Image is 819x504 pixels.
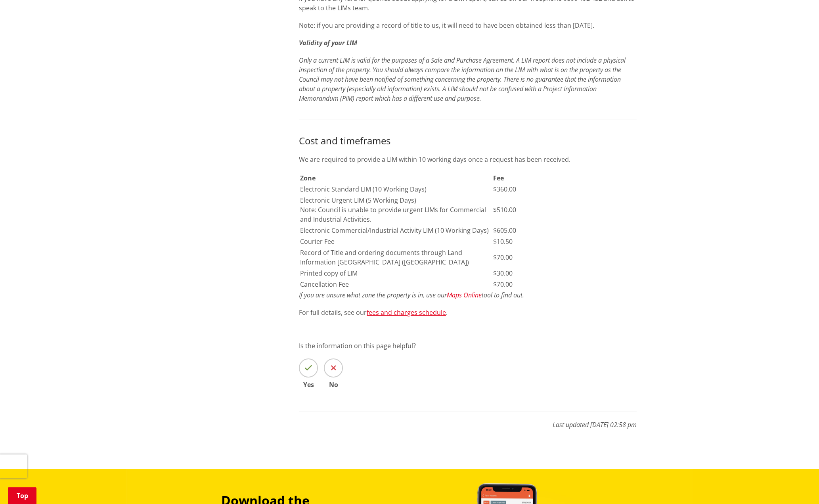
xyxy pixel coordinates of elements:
[447,291,482,299] a: Maps Online
[324,381,343,388] span: No
[300,247,492,267] td: Record of Title and ordering documents through Land Information [GEOGRAPHIC_DATA] ([GEOGRAPHIC_DA...
[299,155,637,164] p: We are required to provide a LIM within 10 working days once a request has been received.
[299,381,318,388] span: Yes
[299,308,637,317] p: For full details, see our .
[300,268,492,278] td: Printed copy of LIM
[300,184,492,194] td: Electronic Standard LIM (10 Working Days)
[300,279,492,289] td: Cancellation Fee
[299,341,637,351] p: Is the information on this page helpful?
[299,135,637,147] h3: Cost and timeframes
[299,56,626,103] em: Only a current LIM is valid for the purposes of a Sale and Purchase Agreement. A LIM report does ...
[300,225,492,236] td: Electronic Commercial/Industrial Activity LIM (10 Working Days)
[482,291,524,299] em: tool to find out.
[493,195,633,224] td: $510.00
[493,236,633,247] td: $10.50
[300,236,492,247] td: Courier Fee
[367,308,446,317] a: fees and charges schedule
[493,184,633,194] td: $360.00
[299,412,637,429] p: Last updated [DATE] 02:58 pm
[493,268,633,278] td: $30.00
[493,247,633,267] td: $70.00
[300,195,492,224] td: Electronic Urgent LIM (5 Working Days) Note: Council is unable to provide urgent LIMs for Commerc...
[493,174,504,182] strong: Fee
[8,487,36,504] a: Top
[493,279,633,289] td: $70.00
[300,174,316,182] strong: Zone
[493,225,633,236] td: $605.00
[299,21,637,30] p: Note: if you are providing a record of title to us, it will need to have been obtained less than ...
[299,291,447,299] em: If you are unsure what zone the property is in, use our
[299,38,357,47] em: Validity of your LIM
[783,471,811,499] iframe: Messenger Launcher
